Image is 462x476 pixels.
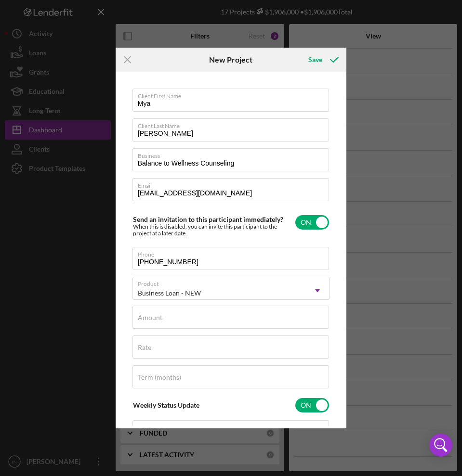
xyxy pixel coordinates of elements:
[133,215,283,223] label: Send an invitation to this participant immediately?
[138,373,181,381] label: Term (months)
[138,149,330,159] label: Business
[308,50,322,69] div: Save
[138,344,151,351] label: Rate
[299,50,346,69] button: Save
[429,434,452,457] div: Open Intercom Messenger
[133,223,296,237] div: When this is disabled, you can invite this participant to the project at a later date.
[138,119,330,129] label: Client Last Name
[138,89,330,100] label: Client First Name
[138,179,330,189] label: Email
[133,401,199,409] label: Weekly Status Update
[138,247,330,258] label: Phone
[138,314,162,322] label: Amount
[138,289,201,297] div: Business Loan - NEW
[209,55,252,64] h6: New Project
